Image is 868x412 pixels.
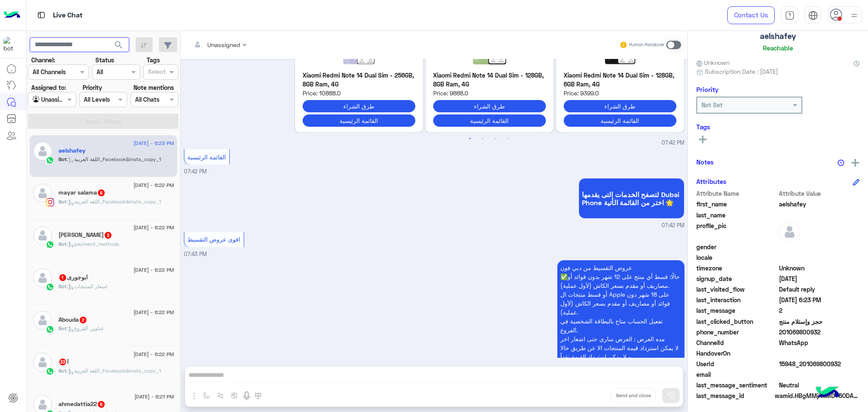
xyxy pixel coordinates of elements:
span: null [779,349,860,358]
span: last_visited_flow [696,285,777,294]
span: 2025-05-05T16:41:51.171Z [779,274,860,283]
img: defaultAdmin.png [33,268,52,287]
h6: Attributes [696,178,726,185]
button: 1 of 2 [466,135,474,143]
img: Logo [3,6,20,24]
span: Default reply [779,285,860,294]
button: القائمة الرئيسية [303,114,415,127]
img: defaultAdmin.png [33,353,52,372]
span: signup_date [696,274,777,283]
p: Xiaomi Redmi Note 14 Dual Sim - 256GB, 8GB Ram, 4G [303,71,415,89]
p: 5/5/2025, 7:43 PM [557,260,684,364]
span: email [696,370,777,379]
img: defaultAdmin.png [33,184,52,203]
span: last_message_sentiment [696,381,777,390]
span: 07:42 PM [184,168,207,175]
h5: ahmedattia22 [58,401,106,408]
span: last_interaction [696,295,777,304]
span: first_name [696,200,777,209]
span: [DATE] - 6:22 PM [134,224,174,231]
span: 07:42 PM [662,139,684,147]
span: Bot [58,156,67,162]
img: Instagram [46,198,54,206]
span: Price: 9399.0 [564,89,676,97]
span: Unknown [779,264,860,273]
span: 2 [779,338,860,347]
img: WhatsApp [46,283,54,291]
span: [DATE] - 6:22 PM [134,266,174,274]
h5: ا [58,358,69,365]
span: ChannelId [696,338,777,347]
label: Tags [147,56,160,64]
img: profile [849,10,860,21]
h6: Reachable [763,44,793,52]
button: طرق الشراء [433,100,546,112]
span: Price: 10888.0 [303,89,415,97]
img: defaultAdmin.png [779,221,800,242]
img: WhatsApp [46,325,54,334]
span: : اللغة العربية_Facebook&Insta_copy_1 [67,156,161,162]
span: null [779,242,860,251]
a: tab [781,6,798,24]
span: phone_number [696,328,777,337]
span: aelshafey [779,200,860,209]
h5: aelshafey [58,147,86,154]
span: حجز وإستلام منتج [779,317,860,326]
small: Human Handover [629,42,665,48]
h5: Ahmad Elkholy [58,231,112,239]
button: 2 of 2 [479,135,487,143]
h6: Tags [696,123,860,131]
span: 07:42 PM [662,222,684,230]
a: Contact Us [727,6,775,24]
label: Note mentions [134,83,174,92]
span: 2025-09-07T15:23:03.953Z [779,295,860,304]
span: Bot [58,325,67,331]
span: null [779,370,860,379]
span: 1 [59,274,66,281]
h5: ابوجورى [58,274,88,281]
button: 3 of 2 [491,135,500,143]
h6: Notes [696,158,714,166]
span: 33 [59,359,66,365]
img: 1403182699927242 [3,37,19,52]
button: طرق الشراء [303,100,415,112]
h6: Priority [696,86,718,93]
h5: aelshafey [760,31,796,41]
span: locale [696,253,777,262]
span: [DATE] - 6:23 PM [134,139,174,147]
span: wamid.HBgMMjAxMDY5ODAwOTMyFQIAEhggQUMzNkMwNDBDNTg4RkJFMjg1NUVDQ0E2QzQ5QkU1MDgA [775,391,860,400]
div: Select [147,67,166,78]
span: last_clicked_button [696,317,777,326]
span: HandoverOn [696,349,777,358]
button: search [108,37,129,56]
span: Bot [58,367,67,374]
span: Price: 9888.0 [433,89,546,97]
span: gender [696,242,777,251]
span: Subscription Date : [DATE] [705,67,778,76]
h5: Abouda [58,316,87,323]
button: القائمة الرئيسية [433,114,546,127]
span: Attribute Value [779,189,860,198]
span: : payment_methods [67,241,119,247]
span: last_message_id [696,391,773,400]
img: defaultAdmin.png [33,226,52,245]
img: defaultAdmin.png [33,311,52,330]
span: 2 [80,317,86,323]
span: Attribute Name [696,189,777,198]
span: Bot [58,241,67,247]
img: tab [785,11,795,20]
span: : اسعار المنتجات [67,283,107,290]
span: profile_pic [696,221,777,241]
span: search [114,40,124,50]
span: 6 [98,189,105,196]
h5: mayar salama [58,189,106,196]
span: 07:43 PM [184,251,207,257]
span: : عناوين الفروع [67,325,104,331]
img: add [851,159,859,167]
span: Bot [58,283,67,290]
span: اقوى عروض التقسيط [187,236,240,243]
img: tab [36,10,47,20]
span: timezone [696,264,777,273]
img: tab [808,11,818,20]
p: Xiaomi Redmi Note 14 Dual Sim - 128GB, 8GB Ram, 4G [433,71,546,89]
